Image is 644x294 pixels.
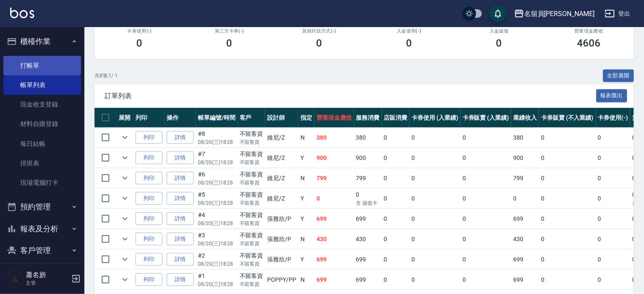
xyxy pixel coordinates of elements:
td: Y [298,250,314,269]
th: 展開 [116,108,133,128]
button: 報表匯出 [596,89,628,102]
div: 不留客資 [240,251,263,260]
td: 799 [314,168,354,188]
td: #7 [196,148,238,168]
td: #3 [196,229,238,249]
td: 0 [539,148,595,168]
td: 699 [354,209,382,229]
button: 列印 [135,131,162,144]
td: 0 [460,189,511,209]
button: 登出 [601,6,634,22]
td: 0 [460,229,511,249]
td: 0 [382,229,410,249]
div: 不留客資 [240,170,263,179]
th: 卡券販賣 (不入業績) [539,108,595,128]
td: 430 [511,229,539,249]
th: 卡券販賣 (入業績) [460,108,511,128]
td: 799 [354,168,382,188]
td: N [298,229,314,249]
td: 0 [596,128,630,148]
button: 列印 [135,192,162,205]
th: 帳單編號/時間 [196,108,238,128]
td: 0 [539,209,595,229]
button: 員工及薪資 [3,261,81,283]
td: 900 [511,148,539,168]
td: 900 [314,148,354,168]
img: Logo [10,8,34,18]
td: 699 [314,250,354,269]
td: 699 [354,250,382,269]
th: 服務消費 [354,108,382,128]
td: 380 [511,128,539,148]
th: 操作 [165,108,196,128]
td: 0 [409,229,460,249]
p: 主管 [26,279,69,287]
td: 0 [382,128,410,148]
a: 詳情 [167,233,194,246]
td: POPPY /PP [265,270,298,290]
p: 08/20 (三) 18:28 [198,159,235,166]
button: expand row [119,172,131,184]
td: 0 [409,128,460,148]
a: 現金收支登錄 [3,95,81,114]
td: #2 [196,250,238,269]
th: 卡券使用 (入業績) [409,108,460,128]
td: 380 [354,128,382,148]
td: Y [298,209,314,229]
h2: 第三方卡券(-) [195,28,264,34]
p: 不留客資 [240,220,263,227]
td: #5 [196,189,238,209]
p: 08/20 (三) 18:28 [198,240,235,247]
a: 詳情 [167,253,194,266]
th: 店販消費 [382,108,410,128]
h2: 卡券使用(-) [105,28,174,34]
button: 全部展開 [603,69,634,82]
button: expand row [119,253,131,266]
button: 列印 [135,172,162,185]
h2: 入金儲值 [464,28,534,34]
button: expand row [119,151,131,164]
div: 不留客資 [240,190,263,199]
td: N [298,270,314,290]
p: 共 8 筆, 1 / 1 [95,72,118,80]
a: 材料自購登錄 [3,114,81,134]
a: 排班表 [3,154,81,173]
td: 0 [596,229,630,249]
td: 0 [409,270,460,290]
button: expand row [119,233,131,245]
td: 維尼 /Z [265,128,298,148]
td: 0 [539,128,595,148]
div: 不留客資 [240,231,263,240]
td: 0 [539,189,595,209]
td: 0 [382,270,410,290]
div: 不留客資 [240,150,263,159]
p: 08/20 (三) 18:28 [198,138,235,146]
td: 430 [314,229,354,249]
td: #6 [196,168,238,188]
td: 0 [460,209,511,229]
td: 430 [354,229,382,249]
td: 0 [539,250,595,269]
div: 不留客資 [240,129,263,138]
p: 不留客資 [240,138,263,146]
td: 0 [382,250,410,269]
td: 0 [539,270,595,290]
div: 名留員[PERSON_NAME] [524,8,595,19]
p: 不留客資 [240,199,263,207]
p: 不留客資 [240,179,263,187]
td: 699 [511,209,539,229]
p: 08/20 (三) 18:28 [198,199,235,207]
button: expand row [119,131,131,144]
button: expand row [119,273,131,286]
td: #4 [196,209,238,229]
p: 08/20 (三) 18:28 [198,260,235,268]
h3: 0 [496,37,502,49]
td: 0 [539,168,595,188]
button: 列印 [135,151,162,165]
button: 列印 [135,253,162,266]
button: save [490,5,506,22]
p: 含 儲值卡 [356,199,380,207]
td: 699 [511,270,539,290]
td: 0 [409,148,460,168]
td: 0 [596,270,630,290]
